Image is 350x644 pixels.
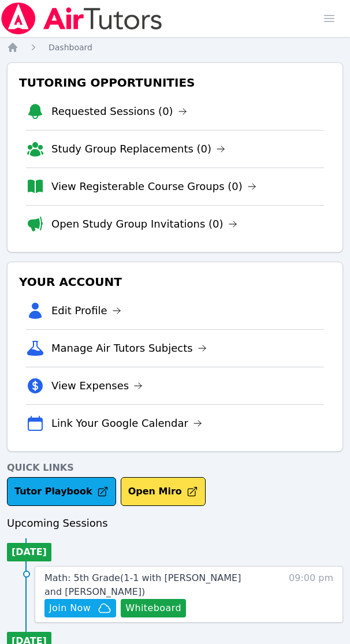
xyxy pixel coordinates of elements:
[7,42,343,53] nav: Breadcrumb
[44,571,261,599] a: Math: 5th Grade(1-1 with [PERSON_NAME] and [PERSON_NAME])
[7,515,343,531] h3: Upcoming Sessions
[49,601,91,615] span: Join Now
[17,271,333,292] h3: Your Account
[7,461,343,475] h4: Quick Links
[7,477,116,506] a: Tutor Playbook
[17,72,333,93] h3: Tutoring Opportunities
[51,378,143,394] a: View Expenses
[49,43,92,52] span: Dashboard
[121,599,186,617] button: Whiteboard
[51,103,187,120] a: Requested Sessions (0)
[51,415,202,431] a: Link Your Google Calendar
[51,178,256,195] a: View Registerable Course Groups (0)
[51,216,237,232] a: Open Study Group Invitations (0)
[44,599,116,617] button: Join Now
[51,303,121,319] a: Edit Profile
[121,477,206,506] button: Open Miro
[51,141,225,157] a: Study Group Replacements (0)
[49,42,92,53] a: Dashboard
[51,340,207,356] a: Manage Air Tutors Subjects
[289,571,333,617] span: 09:00 pm
[7,543,51,561] li: [DATE]
[44,572,241,597] span: Math: 5th Grade ( 1-1 with [PERSON_NAME] and [PERSON_NAME] )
